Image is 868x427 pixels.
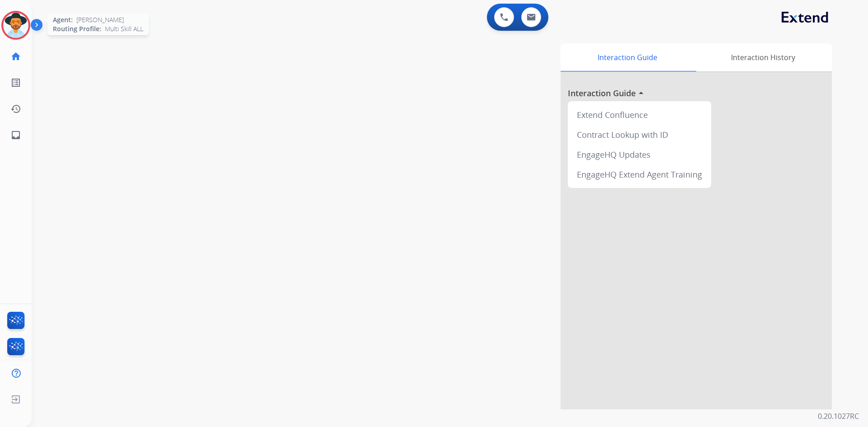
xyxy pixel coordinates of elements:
[105,24,143,33] span: Multi Skill ALL
[3,13,28,38] img: avatar
[571,164,708,184] div: EngageHQ Extend Agent Training
[694,43,832,71] div: Interaction History
[10,77,21,88] mat-icon: list_alt
[10,51,21,62] mat-icon: home
[53,15,73,24] span: Agent:
[571,105,708,125] div: Extend Confluence
[818,411,859,422] p: 0.20.1027RC
[571,125,708,145] div: Contract Lookup with ID
[561,43,694,71] div: Interaction Guide
[571,145,708,164] div: EngageHQ Updates
[10,130,21,141] mat-icon: inbox
[10,103,21,114] mat-icon: history
[76,15,124,24] span: [PERSON_NAME]
[53,24,101,33] span: Routing Profile:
